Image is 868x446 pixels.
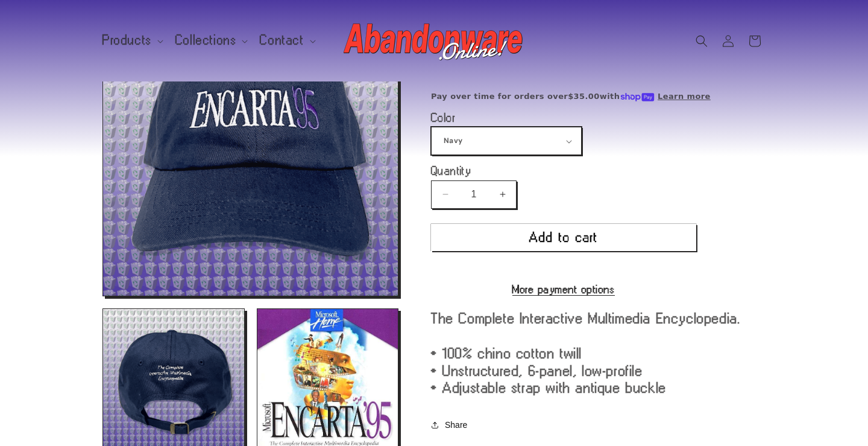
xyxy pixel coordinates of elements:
[175,35,237,46] span: Collections
[253,28,320,53] summary: Contact
[431,412,471,438] button: Share
[431,112,696,124] label: Color
[168,28,253,53] summary: Collections
[431,310,766,397] div: The Complete Interactive Multimedia Encyclopedia. • 100% chino cotton twill • Unstructured, 6-pan...
[95,28,168,53] summary: Products
[431,165,696,177] label: Quantity
[339,12,529,69] a: Abandonware
[344,17,524,65] img: Abandonware
[260,35,304,46] span: Contact
[688,28,715,54] summary: Search
[431,284,696,295] a: More payment options
[102,35,152,46] span: Products
[431,224,696,251] button: Add to cart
